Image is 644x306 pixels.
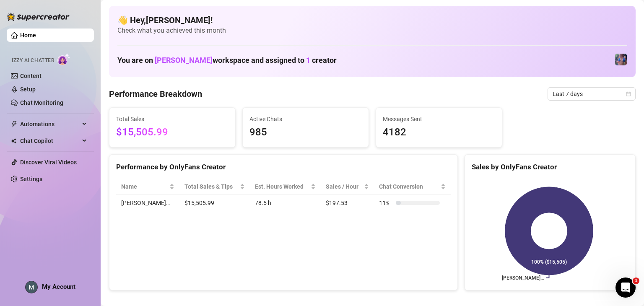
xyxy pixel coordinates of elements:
span: Messages Sent [383,114,495,124]
img: AI Chatter [57,53,70,65]
iframe: Intercom live chat [615,277,636,298]
a: Setup [20,86,36,93]
img: Jaylie [615,54,627,65]
td: $197.53 [321,195,374,211]
span: Name [121,182,168,191]
span: Automations [20,117,80,131]
span: Check what you achieved this month [117,26,627,35]
span: calendar [626,91,631,96]
span: Sales / Hour [326,182,363,191]
h1: You are on workspace and assigned to creator [117,56,337,65]
span: 11 % [379,198,392,207]
span: $15,505.99 [116,124,229,140]
h4: 👋 Hey, [PERSON_NAME] ! [117,14,627,26]
h4: Performance Breakdown [109,88,202,100]
td: $15,505.99 [179,195,250,211]
a: Discover Viral Videos [20,159,77,166]
div: Est. Hours Worked [255,182,309,191]
a: Chat Monitoring [20,99,63,106]
span: 985 [249,124,362,140]
div: Performance by OnlyFans Creator [116,161,451,173]
span: Chat Conversion [379,182,439,191]
span: Izzy AI Chatter [12,57,54,65]
span: Chat Copilot [20,134,80,148]
span: 1 [306,56,310,65]
img: ACg8ocLEUq6BudusSbFUgfJHT7ol7Uq-BuQYr5d-mnjl9iaMWv35IQ=s96-c [26,281,37,293]
th: Name [116,179,179,195]
span: thunderbolt [11,121,18,127]
th: Total Sales & Tips [179,179,250,195]
img: Chat Copilot [11,138,16,144]
td: [PERSON_NAME]… [116,195,179,211]
span: Last 7 days [553,88,631,100]
th: Chat Conversion [374,179,451,195]
th: Sales / Hour [321,179,374,195]
a: Settings [20,176,42,182]
td: 78.5 h [250,195,321,211]
span: [PERSON_NAME] [155,56,213,65]
span: 4182 [383,124,495,140]
a: Home [20,32,36,39]
text: [PERSON_NAME]… [502,275,544,281]
div: Sales by OnlyFans Creator [472,161,628,173]
span: 1 [633,277,639,284]
img: logo-BBDzfeDw.svg [7,13,70,21]
span: My Account [42,283,75,290]
span: Total Sales & Tips [184,182,238,191]
a: Content [20,73,42,79]
span: Active Chats [249,114,362,124]
span: Total Sales [116,114,229,124]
